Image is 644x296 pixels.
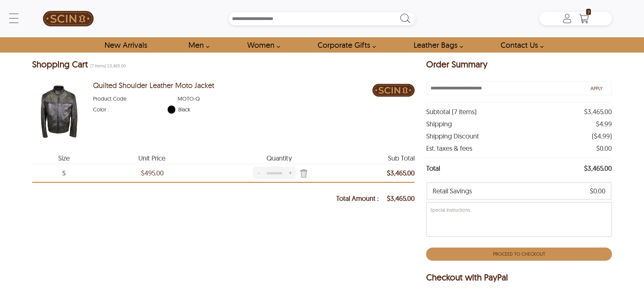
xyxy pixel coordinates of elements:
[515,163,637,266] iframe: chat widget
[426,107,477,116] span: Subtotal ( 7 items )
[351,155,415,162] span: Sub Total
[426,118,612,130] div: Shipping $4.99
[96,155,208,162] span: Unit Price
[596,144,612,153] span: $0.00
[90,63,126,68] span: (7 items) $3,465.00
[93,92,372,102] div: Product Code MOTO-Q
[32,78,86,145] img: Quilted Shoulder Leather Moto Jacket
[426,59,612,75] div: Order Summary
[596,120,612,128] span: $4.99
[616,269,637,289] iframe: chat widget
[32,59,415,71] div: Shopping Cart
[167,105,176,114] div: Black
[239,37,284,52] a: Shop Women Leather Jackets
[43,3,94,34] img: SCIN
[181,37,213,52] a: shop men's leather jackets
[426,248,612,260] button: Proceed To Checkout
[426,272,508,284] div: Checkout with PayPal
[372,78,415,103] img: Brand Logo Shopping Cart Image
[426,130,612,142] div: Shipping Discount $4.99
[577,14,591,24] a: Shopping Cart
[336,195,415,202] strong: Total Amount $3,465.00
[297,169,307,179] img: sprite-icon
[592,132,612,141] span: ( $4.99 )
[253,167,264,179] div: Decrease Quantity of Item
[284,167,296,179] div: Increase Quantity of Item
[426,106,612,118] div: Subtotal 7 items $3,465.00
[97,37,155,52] a: Shop New Arrivals
[336,195,387,202] span: Total Amount :
[93,95,178,102] span: Product Code :
[387,170,415,176] strong: subTotal $3,465.00
[32,155,96,162] span: Size
[297,167,307,179] div: Press Enter to Remove Item
[93,106,167,113] span: Color Black
[426,144,472,153] span: Est. taxes & fees
[584,162,612,175] span: $3,465.00
[591,85,602,91] span: Apply
[426,142,612,154] div: Est. taxes & fees $0.00
[178,95,262,102] span: MOTO-Q
[387,195,415,202] span: $3,465.00
[141,170,164,176] span: , Unit Price $495.00
[426,162,440,175] span: Total
[426,158,612,178] div: Total $3,465.00
[586,9,591,15] span: 7
[93,81,214,90] a: Quilted Shoulder Leather Moto Jacket
[178,106,372,113] span: Black
[406,37,467,52] a: Shop Leather Bags
[32,3,105,34] a: SCIN
[310,37,379,52] a: Shop Leather Corporate Gifts
[426,272,612,288] div: Checkout with PayPal
[32,170,96,176] span: Size S
[208,155,351,162] span: Quantity
[584,107,612,116] span: $3,465.00
[493,37,547,52] a: contact-us
[426,120,452,128] span: Shipping
[426,59,487,71] div: Order Summary
[426,182,612,200] div: Retail Savings $0.00
[372,78,415,105] a: Brand Logo Shopping Cart Image
[32,59,126,71] div: Total Item and Total Amount (7 items) $3,465.00
[433,187,472,195] span: Retail Savings
[426,132,479,141] span: Shipping Discount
